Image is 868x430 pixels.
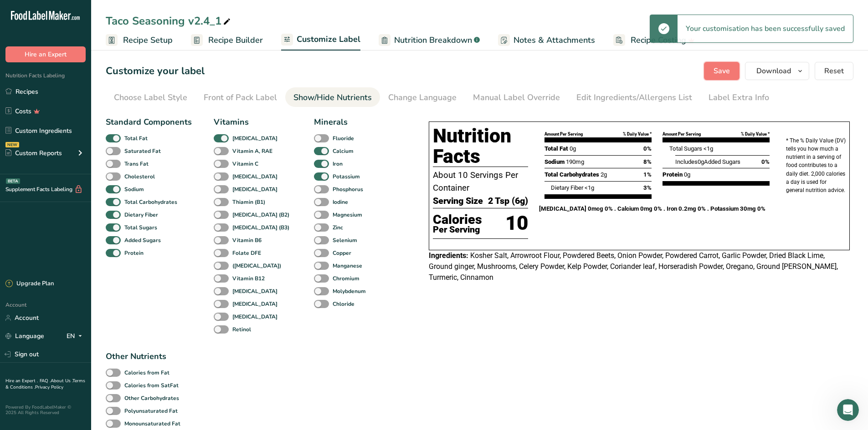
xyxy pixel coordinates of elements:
span: Dietary Fiber [551,184,583,191]
a: Customize Label [281,29,360,51]
b: Polyunsaturated Fat [124,407,178,415]
span: 0g [570,145,576,152]
iframe: Intercom live chat [837,399,859,421]
b: Total Carbohydrates [124,198,177,206]
b: Potassium [333,172,360,181]
b: Iron [333,160,343,168]
b: [MEDICAL_DATA] [232,172,277,181]
a: Notes & Attachments [498,30,595,51]
span: Recipe Costing [631,34,686,46]
b: [MEDICAL_DATA] (B2) [232,211,289,219]
button: Reset [815,62,853,80]
div: BETA [6,178,20,184]
div: Change Language [388,91,457,104]
b: Manganese [333,262,362,270]
b: Calories from SatFat [124,381,179,390]
div: Custom Reports [5,148,62,158]
p: Per Serving [433,226,482,233]
b: Thiamin (B1) [232,198,265,206]
span: 8% [643,157,652,167]
b: [MEDICAL_DATA] (B3) [232,223,289,232]
p: About 10 Servings Per Container [433,169,528,194]
div: Show/Hide Nutrients [293,91,372,104]
b: Vitamin B12 [232,274,265,283]
b: Dietary Fiber [124,211,158,219]
span: Recipe Builder [208,34,263,46]
div: EN [67,331,86,342]
div: Edit Ingredients/Allergens List [576,91,692,104]
span: Includes Added Sugars [675,158,740,165]
span: Download [756,66,791,76]
div: Your customisation has been successfully saved [678,15,853,42]
p: Calories [433,213,482,227]
div: Standard Components [106,116,192,128]
b: [MEDICAL_DATA] [232,300,277,308]
p: 10 [505,208,528,238]
a: Recipe Setup [106,30,173,51]
div: % Daily Value * [623,131,652,137]
div: NEW [5,142,19,147]
b: [MEDICAL_DATA] [232,287,277,295]
div: Other Nutrients [106,350,183,363]
b: [MEDICAL_DATA] [232,134,277,142]
span: Total Fat [544,145,568,152]
b: Cholesterol [124,172,155,181]
h1: Nutrition Facts [433,126,528,167]
span: 2 Tsp (6g) [488,194,528,208]
b: Trans Fat [124,160,149,168]
b: ([MEDICAL_DATA]) [232,262,281,270]
div: Minerals [314,116,369,128]
span: Reset [824,66,844,76]
b: Selenium [333,236,357,244]
span: 0% [761,157,770,167]
b: Vitamin A, RAE [232,147,272,155]
b: Calories from Fat [124,369,169,377]
b: Retinol [232,325,251,334]
b: Calcium [333,147,354,155]
a: About Us . [51,378,72,384]
a: Hire an Expert . [5,378,38,384]
span: 0g [684,171,690,178]
h1: Customize your label [106,64,205,79]
span: Sodium [544,158,565,165]
b: Monounsaturated Fat [124,420,180,428]
span: Recipe Setup [123,34,173,46]
a: Terms & Conditions . [5,378,85,390]
span: Customize Label [297,33,360,46]
span: Total Sugars [669,145,702,152]
span: Total Carbohydrates [544,171,599,178]
b: [MEDICAL_DATA] [232,313,277,321]
b: Molybdenum [333,287,366,295]
div: Front of Pack Label [204,91,277,104]
p: [MEDICAL_DATA] 0mcg 0% . Calcium 0mg 0% . Iron 0.2mg 0% . Potassium 30mg 0% [539,204,775,213]
b: Saturated Fat [124,147,161,155]
div: Amount Per Serving [544,131,583,137]
span: <1g [704,145,713,152]
a: Nutrition Breakdown [379,30,480,51]
b: Phosphorus [333,185,363,193]
b: Total Fat [124,134,148,142]
b: Chloride [333,300,354,308]
b: Folate DFE [232,249,261,257]
div: Powered By FoodLabelMaker © 2025 All Rights Reserved [5,405,86,415]
div: % Daily Value * [741,131,770,137]
b: Other Carbohydrates [124,394,179,402]
button: Save [704,62,740,80]
b: Chromium [333,274,360,283]
a: FAQ . [40,378,51,384]
b: Added Sugars [124,236,161,244]
span: Nutrition Breakdown [394,34,472,46]
b: Sodium [124,185,144,193]
span: 190mg [566,158,584,165]
div: Label Extra Info [709,91,769,104]
a: Recipe Costing [613,30,695,51]
div: Choose Label Style [114,91,187,104]
span: <1g [585,184,594,191]
b: Copper [333,249,351,257]
b: Vitamin C [232,160,258,168]
b: Fluoride [333,134,354,142]
b: Total Sugars [124,223,157,232]
span: 0g [698,158,704,165]
button: Hire an Expert [5,46,86,62]
div: Upgrade Plan [5,279,54,288]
